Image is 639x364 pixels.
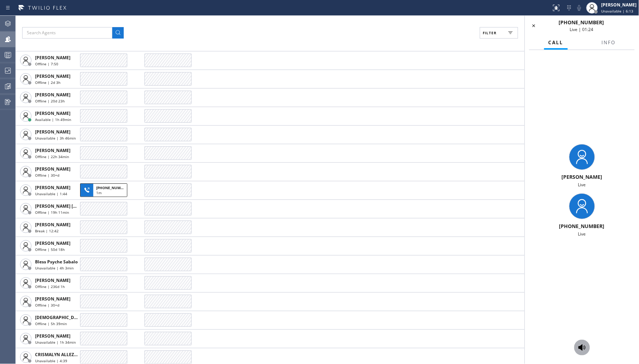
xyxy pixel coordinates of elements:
div: [PERSON_NAME] [601,2,637,8]
span: [PERSON_NAME] [35,184,70,191]
span: [PHONE_NUMBER] [559,223,605,229]
span: [PERSON_NAME] [35,296,70,302]
span: Unavailable | 3h 46min [35,136,76,141]
span: Offline | 236d 1h [35,284,65,289]
span: 1m [96,190,102,195]
span: Unavailable | 1h 34min [35,340,76,345]
span: [PERSON_NAME] [35,166,70,172]
button: Mute [574,3,584,13]
span: Call [549,39,564,46]
span: [PERSON_NAME] [35,277,70,283]
span: [PERSON_NAME] [35,73,70,79]
button: Call [544,36,568,50]
span: Offline | 2d 3h [35,80,60,85]
span: Bless Psyche Sabalo [35,259,78,265]
span: Live [578,231,586,237]
span: [DEMOGRAPHIC_DATA][PERSON_NAME] [35,314,119,320]
span: Unavailable | 4h 3min [35,266,74,271]
span: [PERSON_NAME] [35,240,70,246]
span: [PERSON_NAME] [35,92,70,98]
button: Filter [480,27,518,39]
span: [PHONE_NUMBER] [559,19,604,26]
span: [PERSON_NAME] [35,333,70,339]
span: Available | 1h 49min [35,117,71,122]
span: [PERSON_NAME] [PERSON_NAME] [35,203,107,209]
span: [PERSON_NAME] [35,147,70,153]
span: Break | 12:42 [35,228,59,233]
span: Offline | 7:50 [35,61,58,66]
span: Offline | 50d 18h [35,247,65,252]
span: Offline | 20d 23h [35,98,65,103]
span: [PERSON_NAME] [35,110,70,116]
span: Offline | 22h 34min [35,154,69,159]
span: Info [602,39,616,46]
span: [PERSON_NAME] [35,222,70,228]
span: Offline | 5h 39min [35,321,67,326]
span: Unavailable | 4:39 [35,358,67,363]
div: [PERSON_NAME] [528,173,636,180]
span: Offline | 30+d [35,303,59,308]
span: [PERSON_NAME] [35,55,70,61]
span: Offline | 30+d [35,173,59,178]
button: Info [598,36,620,50]
span: Filter [483,30,497,35]
span: Live | 01:24 [570,26,594,32]
span: Unavailable | 1:44 [35,191,67,196]
span: Live [578,182,586,188]
span: [PERSON_NAME] [35,129,70,135]
span: Unavailable | 6:13 [601,9,634,14]
button: Monitor Call [574,340,590,355]
span: Offline | 19h 11min [35,210,69,215]
span: [PHONE_NUMBER] [96,185,129,190]
input: Search Agents [22,27,112,39]
button: [PHONE_NUMBER]1m [80,181,129,199]
span: CRISMALYN ALLEZER [35,352,79,358]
